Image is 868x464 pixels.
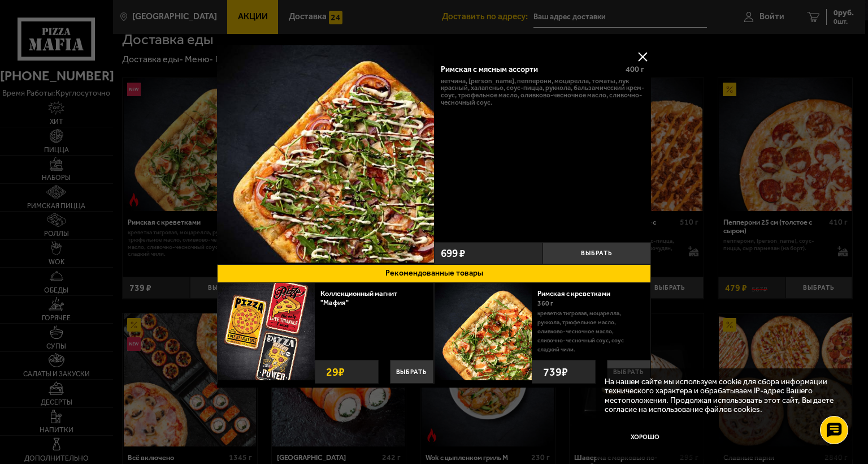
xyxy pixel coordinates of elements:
div: Римская с мясным ассорти [441,65,617,74]
strong: 29 ₽ [323,360,348,383]
p: На нашем сайте мы используем cookie для сбора информации технического характера и обрабатываем IP... [605,377,840,415]
button: Выбрать [607,360,650,384]
strong: 739 ₽ [540,360,571,383]
button: Хорошо [605,423,686,450]
a: Римская с креветками [537,289,619,298]
span: 400 г [626,65,644,74]
span: 699 ₽ [441,248,465,259]
button: Выбрать [542,242,651,264]
p: креветка тигровая, моцарелла, руккола, трюфельное масло, оливково-чесночное масло, сливочно-чесно... [537,309,642,354]
p: ветчина, [PERSON_NAME], пепперони, моцарелла, томаты, лук красный, халапеньо, соус-пицца, руккола... [441,78,644,106]
button: Рекомендованные товары [217,264,651,283]
img: Римская с мясным ассорти [217,45,434,263]
a: Римская с мясным ассорти [217,45,434,264]
span: 360 г [537,299,553,307]
button: Выбрать [390,360,433,384]
a: Коллекционный магнит "Мафия" [320,289,397,307]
